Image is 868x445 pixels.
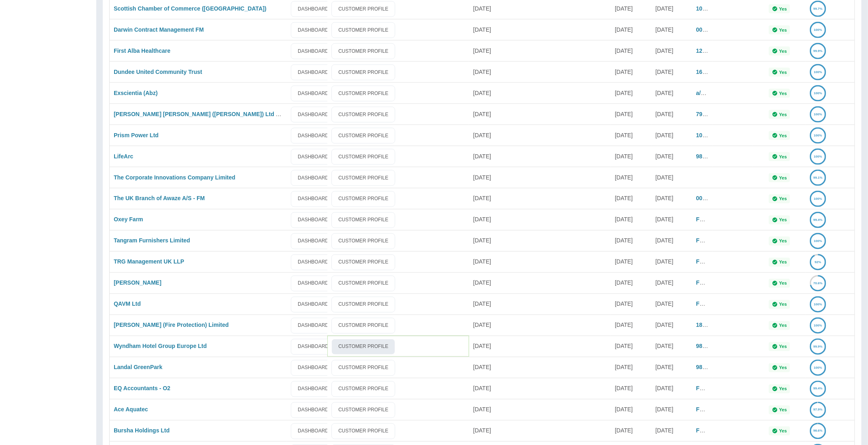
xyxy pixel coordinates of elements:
[291,276,336,292] a: DASHBOARD
[469,251,611,272] div: 11 Aug 2025
[652,315,692,336] div: 19 Feb 2025
[331,360,395,376] a: CUSTOMER PROFILE
[331,276,395,292] a: CUSTOMER PROFILE
[810,343,826,350] a: 99.9%
[814,49,823,53] text: 99.9%
[469,294,611,315] div: 11 Aug 2025
[696,364,721,371] a: 98885569
[331,170,395,186] a: CUSTOMER PROFILE
[814,134,822,137] text: 100%
[611,336,652,357] div: 04 Aug 2025
[779,154,787,159] p: Yes
[611,188,652,209] div: 09 Aug 2025
[779,49,787,54] p: Yes
[779,112,787,117] p: Yes
[331,339,395,355] a: CUSTOMER PROFILE
[469,230,611,251] div: 11 Aug 2025
[652,61,692,82] div: 05 Jul 2023
[611,272,652,294] div: 31 Jul 2025
[469,61,611,82] div: 13 Aug 2025
[469,188,611,209] div: 11 Aug 2025
[611,378,652,399] div: 31 Jul 2025
[291,297,336,313] a: DASHBOARD
[114,5,266,12] a: Scottish Chamber of Commerce ([GEOGRAPHIC_DATA])
[469,420,611,441] div: 08 Aug 2025
[696,385,723,392] a: FG707025
[779,387,787,391] p: Yes
[652,378,692,399] div: 04 Mar 2025
[779,302,787,307] p: Yes
[814,70,822,74] text: 100%
[331,318,395,334] a: CUSTOMER PROFILE
[114,385,171,392] a: EQ Accountants - O2
[291,43,336,59] a: DASHBOARD
[652,40,692,61] div: 05 Jul 2023
[331,86,395,102] a: CUSTOMER PROFILE
[331,128,395,144] a: CUSTOMER PROFILE
[611,230,652,251] div: 31 Jul 2025
[469,40,611,61] div: 13 Aug 2025
[652,272,692,294] div: 31 Jul 2025
[114,301,141,307] a: QAVM Ltd
[469,209,611,230] div: 11 Aug 2025
[469,315,611,336] div: 09 Aug 2025
[814,281,823,285] text: 70.6%
[696,343,721,350] a: 98878671
[611,399,652,420] div: 01 Aug 2025
[810,322,826,328] a: 100%
[291,318,336,334] a: DASHBOARD
[814,112,822,116] text: 100%
[331,402,395,418] a: CUSTOMER PROFILE
[814,239,822,243] text: 100%
[814,91,822,95] text: 100%
[779,28,787,32] p: Yes
[331,149,395,165] a: CUSTOMER PROFILE
[114,343,207,350] a: Wyndham Hotel Group Europe Ltd
[114,153,133,160] a: LifeArc
[114,406,148,413] a: Ace Aquatec
[815,260,821,264] text: 92%
[114,111,287,117] a: [PERSON_NAME] [PERSON_NAME] ([PERSON_NAME]) Ltd (EE)
[810,132,826,138] a: 100%
[611,146,652,167] div: 07 Aug 2025
[611,357,652,378] div: 05 Aug 2025
[696,111,715,117] a: 792774
[779,429,787,434] p: Yes
[810,90,826,96] a: 100%
[331,22,395,38] a: CUSTOMER PROFILE
[652,336,692,357] div: 05 Jul 2023
[469,336,611,357] div: 09 Aug 2025
[810,174,826,181] a: 99.1%
[810,216,826,223] a: 99.4%
[652,420,692,441] div: 26 Apr 2024
[814,7,823,11] text: 99.7%
[810,69,826,75] a: 100%
[611,315,652,336] div: 01 Aug 2025
[814,176,823,179] text: 99.1%
[810,111,826,117] a: 100%
[696,406,723,413] a: FG707012
[814,345,823,348] text: 99.9%
[611,420,652,441] div: 01 Aug 2025
[652,104,692,125] div: 05 Jul 2023
[611,61,652,82] div: 07 Aug 2025
[469,19,611,40] div: 13 Aug 2025
[611,251,652,272] div: 01 Aug 2025
[114,26,204,33] a: Darwin Contract Management FM
[810,238,826,244] a: 100%
[810,195,826,202] a: 100%
[331,107,395,123] a: CUSTOMER PROFILE
[652,251,692,272] div: 19 Feb 2025
[331,65,395,80] a: CUSTOMER PROFILE
[814,387,823,391] text: 99.4%
[779,197,787,201] p: Yes
[114,364,162,371] a: Landal GreenPark
[652,230,692,251] div: 11 Mar 2025
[652,167,692,188] div: 18 Dec 2024
[652,125,692,146] div: 05 Jul 2023
[469,82,611,104] div: 12 Aug 2025
[696,153,721,160] a: 98872368
[114,69,202,75] a: Dundee United Community Trust
[114,280,161,286] a: [PERSON_NAME]
[696,238,723,244] a: FG707029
